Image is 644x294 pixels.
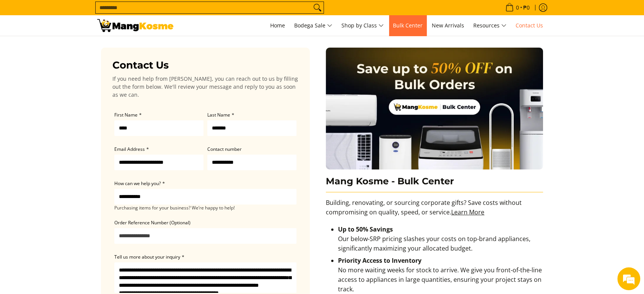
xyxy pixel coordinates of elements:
[389,15,426,36] a: Bulk Center
[294,21,332,30] span: Bodega Sale
[112,59,298,72] h3: Contact Us
[338,225,543,256] li: Our below-SRP pricing slashes your costs on top-brand appliances, significantly maximizing your a...
[516,22,543,29] span: Contact Us
[341,21,384,30] span: Shop by Class
[181,15,547,36] nav: Main Menu
[40,43,128,53] div: Chat with us now
[290,15,336,36] a: Bodega Sale
[4,208,145,235] textarea: Type your message and hit 'Enter'
[503,3,532,12] span: •
[473,21,506,30] span: Resources
[432,22,464,29] span: New Arrivals
[338,225,393,233] strong: Up to 50% Savings
[112,75,298,99] p: If you need help from [PERSON_NAME], you can reach out to us by filling out the form below. We'll...
[207,112,230,118] span: Last Name
[44,96,105,173] span: We're online!
[97,19,173,32] img: Contact Us Today! l Mang Kosme - Home Appliance Warehouse Sale
[114,180,161,187] span: How can we help you?
[311,2,324,13] button: Search
[515,5,520,10] span: 0
[428,15,468,36] a: New Arrivals
[207,146,242,152] span: Contact number
[393,22,423,29] span: Bulk Center
[270,22,285,29] span: Home
[512,15,547,36] a: Contact Us
[338,15,388,36] a: Shop by Class
[326,198,543,225] p: Building, renovating, or sourcing corporate gifts? Save costs without compromising on quality, sp...
[266,15,289,36] a: Home
[114,206,296,210] small: Purchasing items for your business? We’re happy to help!
[469,15,510,36] a: Resources
[451,208,484,216] a: Learn More
[338,256,421,265] strong: Priority Access to Inventory
[114,146,145,152] span: Email Address
[114,112,138,118] span: First Name
[522,5,531,10] span: ₱0
[125,4,143,22] div: Minimize live chat window
[114,219,191,226] span: Order Reference Number (Optional)
[114,254,180,260] span: Tell us more about your inquiry
[326,176,543,193] h3: Mang Kosme - Bulk Center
